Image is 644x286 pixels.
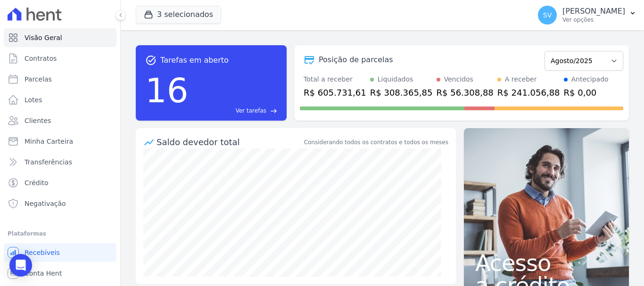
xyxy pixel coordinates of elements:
[8,228,113,239] div: Plataformas
[145,55,157,66] span: task_alt
[25,137,73,146] span: Minha Carteira
[475,252,618,274] span: Acesso
[25,54,57,63] span: Contratos
[304,138,448,147] div: Considerando todos os contratos e todos os meses
[270,107,277,114] span: east
[25,248,60,257] span: Recebíveis
[136,6,221,24] button: 3 selecionados
[192,106,277,115] a: Ver tarefas east
[25,269,62,278] span: Conta Hent
[4,132,116,151] a: Minha Carteira
[437,86,494,99] div: R$ 56.308,88
[4,264,116,283] a: Conta Hent
[160,55,229,66] span: Tarefas em aberto
[157,136,302,148] div: Saldo devedor total
[4,243,116,262] a: Recebíveis
[378,74,413,84] div: Liquidados
[505,74,537,84] div: A receber
[543,12,552,18] span: SV
[25,157,72,167] span: Transferências
[497,86,560,99] div: R$ 241.056,88
[562,7,625,16] p: [PERSON_NAME]
[4,153,116,172] a: Transferências
[4,49,116,68] a: Contratos
[25,95,42,105] span: Lotes
[25,74,52,84] span: Parcelas
[444,74,473,84] div: Vencidos
[4,111,116,130] a: Clientes
[4,90,116,109] a: Lotes
[530,2,644,28] button: SV [PERSON_NAME] Ver opções
[25,178,49,188] span: Crédito
[564,86,609,99] div: R$ 0,00
[4,70,116,89] a: Parcelas
[9,254,32,277] div: Open Intercom Messenger
[4,194,116,213] a: Negativação
[25,116,51,125] span: Clientes
[319,54,393,65] div: Posição de parcelas
[304,86,366,99] div: R$ 605.731,61
[4,173,116,192] a: Crédito
[25,33,62,42] span: Visão Geral
[562,16,625,24] p: Ver opções
[145,66,189,115] div: 16
[4,28,116,47] a: Visão Geral
[25,199,66,208] span: Negativação
[370,86,433,99] div: R$ 308.365,85
[236,106,266,115] span: Ver tarefas
[571,74,609,84] div: Antecipado
[304,74,366,84] div: Total a receber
